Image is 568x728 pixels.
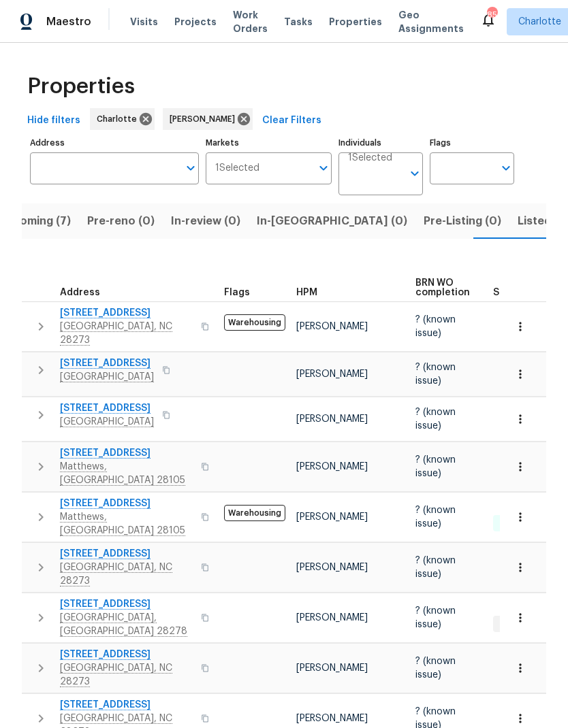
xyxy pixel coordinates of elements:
[296,714,368,723] span: [PERSON_NAME]
[97,112,142,126] span: Charlotte
[87,212,155,231] span: Pre-reno (0)
[296,563,368,572] span: [PERSON_NAME]
[296,414,368,424] span: [PERSON_NAME]
[163,108,253,130] div: [PERSON_NAME]
[60,288,100,297] span: Address
[90,108,155,130] div: Charlotte
[296,369,368,379] span: [PERSON_NAME]
[296,613,368,623] span: [PERSON_NAME]
[206,139,332,147] label: Markets
[518,15,561,29] span: Charlotte
[415,606,456,629] span: ? (known issue)
[415,408,456,431] span: ? (known issue)
[257,212,407,231] span: In-[GEOGRAPHIC_DATA] (0)
[262,112,321,129] span: Clear Filters
[27,80,135,93] span: Properties
[493,288,537,297] span: Summary
[27,112,80,129] span: Hide filters
[496,159,516,178] button: Open
[296,663,368,673] span: [PERSON_NAME]
[329,15,382,29] span: Properties
[424,212,501,231] span: Pre-Listing (0)
[257,108,327,133] button: Clear Filters
[296,288,317,297] span: HPM
[46,15,91,29] span: Maestro
[415,363,456,386] span: ? (known issue)
[296,322,368,331] span: [PERSON_NAME]
[415,657,456,680] span: ? (known issue)
[224,314,285,331] span: Warehousing
[224,288,250,297] span: Flags
[296,512,368,522] span: [PERSON_NAME]
[296,462,368,471] span: [PERSON_NAME]
[181,159,200,178] button: Open
[430,139,514,147] label: Flags
[415,315,456,338] span: ? (known issue)
[348,152,392,164] span: 1 Selected
[22,108,86,133] button: Hide filters
[174,15,217,29] span: Projects
[415,506,456,529] span: ? (known issue)
[487,8,496,22] div: 85
[338,139,423,147] label: Individuals
[405,164,424,183] button: Open
[215,163,259,174] span: 1 Selected
[415,556,456,579] span: ? (known issue)
[233,8,268,35] span: Work Orders
[130,15,158,29] span: Visits
[170,112,240,126] span: [PERSON_NAME]
[171,212,240,231] span: In-review (0)
[494,518,532,529] span: 1 Done
[398,8,464,35] span: Geo Assignments
[224,505,285,521] span: Warehousing
[415,278,470,297] span: BRN WO completion
[415,455,456,478] span: ? (known issue)
[494,618,531,630] span: 1 Sent
[314,159,333,178] button: Open
[30,139,199,147] label: Address
[284,17,313,27] span: Tasks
